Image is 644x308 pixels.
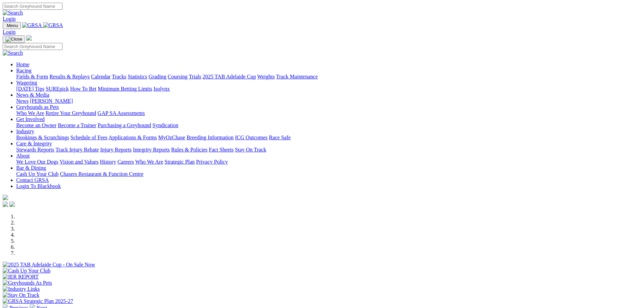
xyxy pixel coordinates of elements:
a: [DATE] Tips [16,86,44,92]
div: Care & Integrity [16,147,641,153]
img: IER REPORT [3,274,39,280]
a: ICG Outcomes [235,135,267,140]
a: Wagering [16,80,37,86]
span: Menu [7,23,18,28]
div: News & Media [16,98,641,104]
a: Fact Sheets [209,147,234,152]
a: Contact GRSA [16,177,49,183]
img: Stay On Track [3,292,39,298]
a: News [16,98,28,104]
a: Vision and Values [59,159,98,165]
a: Race Safe [269,135,290,140]
button: Toggle navigation [3,35,25,43]
button: Toggle navigation [3,22,21,29]
a: Chasers Restaurant & Function Centre [60,171,143,177]
a: Get Involved [16,116,45,122]
img: logo-grsa-white.png [3,195,8,200]
a: Home [16,62,29,67]
a: MyOzChase [158,135,185,140]
a: GAP SA Assessments [98,110,145,116]
a: Care & Integrity [16,141,52,146]
img: Search [3,10,23,16]
a: Strategic Plan [165,159,195,165]
a: [PERSON_NAME] [30,98,73,104]
a: Syndication [152,122,178,128]
a: Retire Your Greyhound [46,110,96,116]
a: Minimum Betting Limits [98,86,152,92]
a: Stewards Reports [16,147,54,152]
a: Applications & Forms [109,135,157,140]
a: Stay On Track [235,147,266,152]
div: Wagering [16,86,641,92]
a: Become a Trainer [58,122,96,128]
img: logo-grsa-white.png [26,35,32,41]
a: Become an Owner [16,122,56,128]
a: Industry [16,128,34,134]
a: Bookings & Scratchings [16,135,69,140]
div: Bar & Dining [16,171,641,177]
img: 2025 TAB Adelaide Cup - On Sale Now [3,262,95,268]
img: GRSA [22,22,42,28]
img: facebook.svg [3,202,8,207]
a: How To Bet [70,86,97,92]
a: Coursing [168,74,188,79]
a: Who We Are [16,110,44,116]
a: Trials [189,74,201,79]
a: Calendar [91,74,111,79]
div: Industry [16,135,641,141]
a: Bar & Dining [16,165,46,171]
a: Racing [16,68,31,73]
a: Who We Are [135,159,163,165]
a: News & Media [16,92,49,98]
a: Track Maintenance [276,74,318,79]
a: History [100,159,116,165]
img: Industry Links [3,286,40,292]
a: 2025 TAB Adelaide Cup [202,74,256,79]
a: Injury Reports [100,147,132,152]
div: Greyhounds as Pets [16,110,641,116]
a: Rules & Policies [171,147,208,152]
div: Get Involved [16,122,641,128]
a: Login [3,29,16,35]
a: Privacy Policy [196,159,228,165]
img: Search [3,50,23,56]
a: Statistics [128,74,147,79]
a: Integrity Reports [133,147,170,152]
a: Grading [149,74,166,79]
a: Breeding Information [187,135,234,140]
img: Close [5,37,22,42]
div: Racing [16,74,641,80]
input: Search [3,3,63,10]
div: About [16,159,641,165]
a: Login [3,16,16,22]
a: Schedule of Fees [70,135,107,140]
a: Login To Blackbook [16,183,61,189]
a: Isolynx [153,86,170,92]
a: Weights [257,74,275,79]
a: Greyhounds as Pets [16,104,59,110]
a: Results & Replays [49,74,90,79]
a: Tracks [112,74,126,79]
img: GRSA Strategic Plan 2025-27 [3,298,73,304]
input: Search [3,43,63,50]
img: Greyhounds As Pets [3,280,52,286]
a: Purchasing a Greyhound [98,122,151,128]
img: Cash Up Your Club [3,268,50,274]
a: SUREpick [46,86,69,92]
img: twitter.svg [9,202,15,207]
a: Careers [117,159,134,165]
a: Track Injury Rebate [55,147,99,152]
img: GRSA [43,22,63,28]
a: Cash Up Your Club [16,171,58,177]
a: Fields & Form [16,74,48,79]
a: About [16,153,30,159]
a: We Love Our Dogs [16,159,58,165]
